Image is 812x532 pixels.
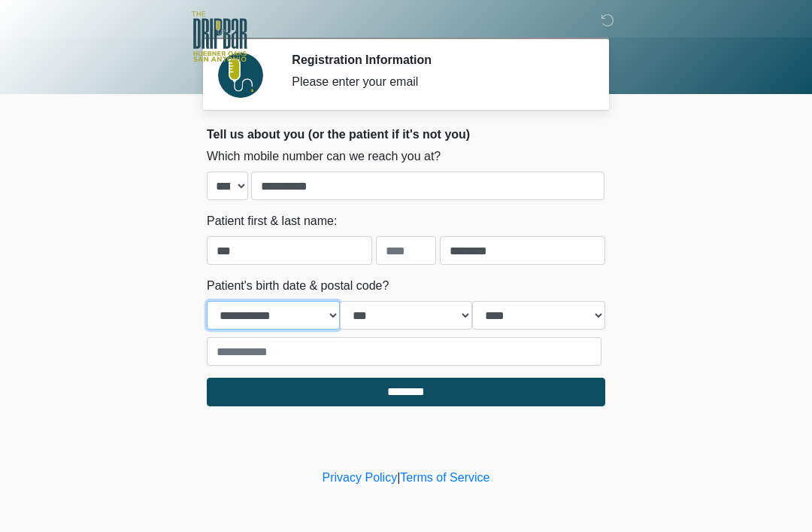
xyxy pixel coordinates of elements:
a: Privacy Policy [323,471,398,484]
a: Terms of Service [400,471,489,484]
label: Which mobile number can we reach you at? [207,147,441,166]
label: Patient's birth date & postal code? [207,277,389,295]
div: Please enter your email [292,73,583,91]
img: The DRIPBaR - The Strand at Huebner Oaks Logo [192,11,247,62]
h2: Tell us about you (or the patient if it's not you) [207,127,605,141]
img: Agent Avatar [218,53,263,98]
a: | [397,471,400,484]
label: Patient first & last name: [207,212,337,230]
